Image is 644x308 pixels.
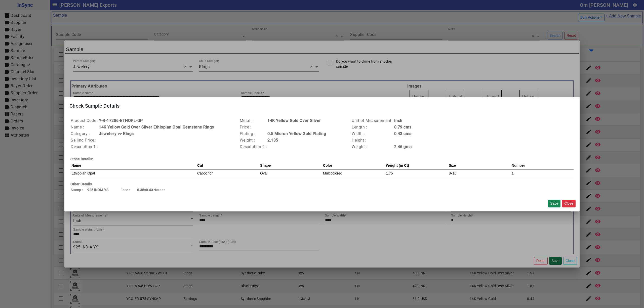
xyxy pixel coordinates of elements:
td: Ethiopian Opal [70,169,196,177]
th: Shape [259,162,322,169]
b: 0.79 cms [394,125,412,129]
td: Product Code : [70,117,99,124]
td: Price : [239,124,267,130]
th: Color [322,162,385,169]
button: Close [562,200,576,207]
td: 1 [511,169,574,177]
td: Metal : [239,117,267,124]
td: Width : [351,130,394,137]
td: 8x10 [448,169,511,177]
th: Number [511,162,574,169]
td: Name : [70,124,99,130]
b: 925 INDIA YS [87,188,108,192]
td: Face : [120,187,137,193]
th: Name [70,162,196,169]
b: Other Details [70,182,92,186]
td: Unit of Measurement : [351,117,394,124]
td: Height : [351,137,394,144]
th: Size [448,162,511,169]
td: Category : [70,130,99,137]
button: Save [548,200,560,207]
td: Multicolored [322,169,385,177]
td: Description 1 : [70,144,99,150]
th: Cut [196,162,259,169]
b: 14K Yellow Gold Over Silver Ethiopian Opal Gemstone Rings [99,125,214,129]
b: 14K Yellow Gold Over Silver [267,118,321,123]
th: Weight (in Ct) [385,162,448,169]
b: Stone Details: [70,157,93,161]
b: Y-R-17286-ETHOPL-GP [99,118,143,123]
td: Selling Price : [70,137,99,144]
td: Weight : [351,144,394,150]
td: 1.75 [385,169,448,177]
b: 0.5 Micron Yellow Gold Plating [267,131,326,136]
td: Plating : [239,130,267,137]
td: Stamp : [70,187,87,193]
b: 2.46 gms [394,144,412,149]
b: 0.43 cms [394,131,412,136]
td: Length : [351,124,394,130]
td: Oval [259,169,322,177]
b: 2.135 [267,138,278,143]
mat-card-title: Check Sample Details [64,97,580,115]
b: 0.35x0.43 [137,188,153,192]
td: Cabochon [196,169,259,177]
b: Inch [394,118,403,123]
b: Jewelery >> Rings [99,131,134,136]
td: Weight : [239,137,267,144]
td: Notes : [153,187,170,193]
td: Description 2 : [239,144,267,150]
